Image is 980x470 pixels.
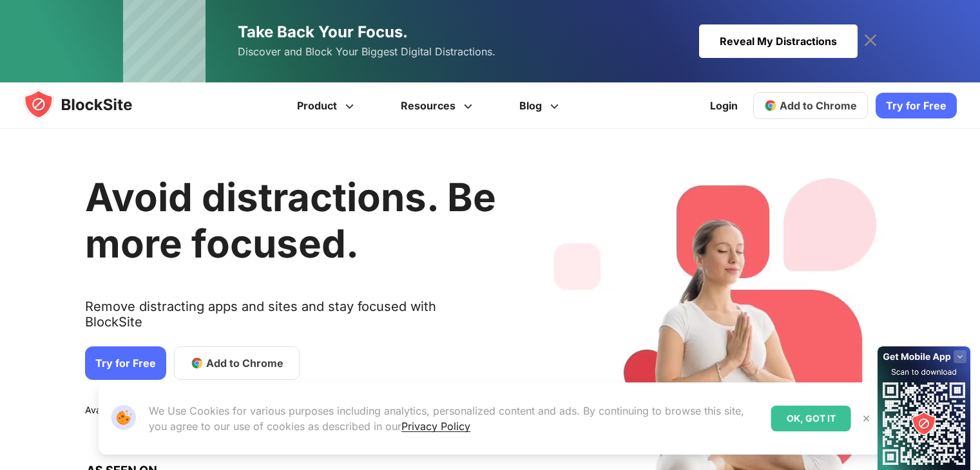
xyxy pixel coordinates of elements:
img: chrome-icon.svg [764,99,777,112]
text: Remove distracting apps and sites and stay focused with BlockSite [85,299,496,340]
a: Product [276,82,380,129]
a: Login [702,90,745,121]
a: Try for Free [876,93,957,118]
h1: Avoid distractions. Be more focused. [85,174,496,267]
a: Privacy Policy [401,420,470,433]
a: Try for Free [85,346,166,380]
a: Resources [380,82,498,129]
img: Close [861,413,872,424]
a: Add to Chrome [174,346,300,380]
a: Blog [498,82,584,129]
span: Add to Chrome [206,355,283,371]
button: Close [858,410,875,427]
span: Discover and Block Your Biggest Digital Distractions. [238,42,495,61]
a: Add to Chrome [753,92,868,119]
img: blocksite-icon.5d769676.svg [23,89,157,120]
div: OK, GOT IT [771,406,851,431]
span: Add to Chrome [780,99,857,112]
span: Take Back Your Focus. [238,23,408,41]
p: We Use Cookies for various purposes including analytics, personalized content and ads. By continu... [149,403,761,434]
div: Reveal My Distractions [699,24,858,58]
